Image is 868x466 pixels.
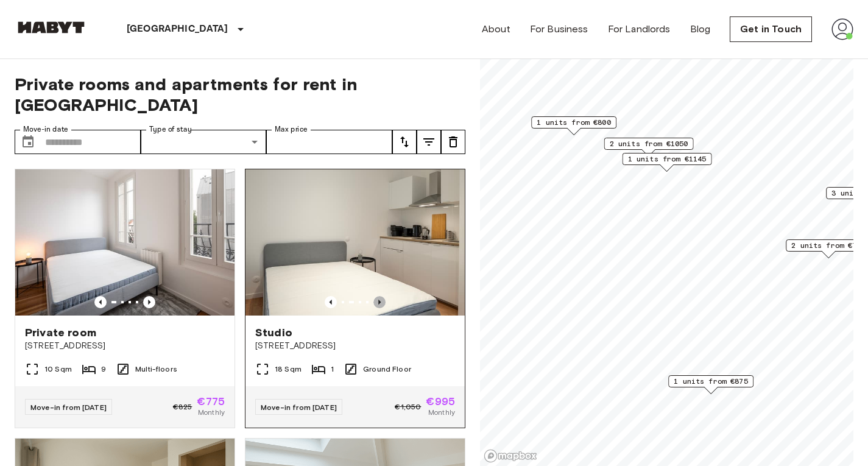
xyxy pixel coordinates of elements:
[255,340,455,352] span: [STREET_ADDRESS]
[261,403,337,412] span: Move-in from [DATE]
[23,124,68,135] label: Move-in date
[674,376,748,387] span: 1 units from €875
[730,16,812,42] a: Get in Touch
[690,22,711,37] a: Blog
[15,169,235,316] img: Marketing picture of unit FR-18-004-001-04
[127,22,228,37] p: [GEOGRAPHIC_DATA]
[537,117,611,128] span: 1 units from €800
[15,74,465,115] span: Private rooms and apartments for rent in [GEOGRAPHIC_DATA]
[15,169,235,428] a: Marketing picture of unit FR-18-004-001-04Previous imagePrevious imagePrivate room[STREET_ADDRESS...
[608,22,671,37] a: For Landlords
[173,401,192,412] span: €825
[325,296,337,308] button: Previous image
[610,138,688,149] span: 2 units from €1050
[628,154,707,164] span: 1 units from €1145
[143,296,155,308] button: Previous image
[275,364,302,375] span: 18 Sqm
[531,116,616,135] div: Map marker
[255,325,292,340] span: Studio
[149,124,192,135] label: Type of stay
[25,340,225,352] span: [STREET_ADDRESS]
[25,325,96,340] span: Private room
[604,138,694,157] div: Map marker
[135,364,177,375] span: Multi-floors
[198,407,225,418] span: Monthly
[791,240,866,251] span: 2 units from €775
[245,169,465,428] a: Previous imagePrevious imageStudio[STREET_ADDRESS]18 Sqm1Ground FloorMove-in from [DATE]€1,050€99...
[44,364,72,375] span: 10 Sqm
[668,375,753,394] div: Map marker
[484,449,537,463] a: Mapbox logo
[197,396,225,407] span: €775
[441,130,465,154] button: tune
[831,18,853,40] img: avatar
[417,130,441,154] button: tune
[363,364,411,375] span: Ground Floor
[482,22,510,37] a: About
[15,21,88,34] img: Habyt
[392,130,417,154] button: tune
[623,153,712,172] div: Map marker
[428,407,455,418] span: Monthly
[94,296,107,308] button: Previous image
[395,401,421,412] span: €1,050
[426,396,455,407] span: €995
[530,22,588,37] a: For Business
[101,364,106,375] span: 9
[245,169,465,316] img: Marketing picture of unit FR-18-004-002-01
[16,130,40,154] button: Choose date
[275,124,308,135] label: Max price
[30,403,107,412] span: Move-in from [DATE]
[331,364,334,375] span: 1
[373,296,386,308] button: Previous image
